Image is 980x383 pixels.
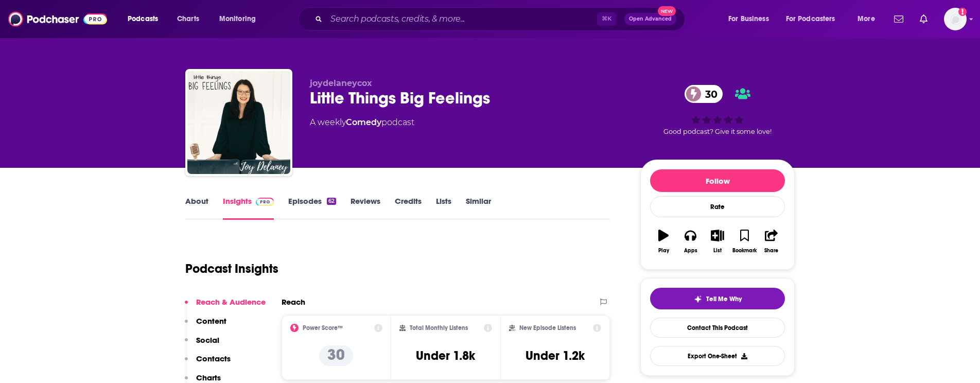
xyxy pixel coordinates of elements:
button: Bookmark [731,223,758,260]
button: open menu [850,11,888,27]
h2: New Episode Listens [519,324,576,332]
p: 30 [319,345,353,366]
h3: Under 1.2k [526,348,585,363]
a: 30 [685,85,723,103]
button: Contacts [185,354,231,373]
div: List [713,248,722,254]
div: Share [764,248,778,254]
a: Lists [436,196,451,220]
div: Apps [684,248,697,254]
span: For Business [728,12,769,26]
span: joydelaneycox [310,78,372,88]
img: User Profile [944,8,967,30]
button: Content [185,316,226,335]
img: Little Things Big Feelings [187,71,290,174]
div: 30Good podcast? Give it some love! [640,78,795,142]
p: Charts [196,373,221,382]
span: Charts [177,12,199,26]
h2: Power Score™ [303,324,343,332]
h2: Total Monthly Listens [410,324,468,332]
span: Monitoring [219,12,256,26]
a: Reviews [351,196,380,220]
a: Charts [170,11,205,27]
div: A weekly podcast [310,116,414,129]
div: 62 [327,198,336,205]
span: For Podcasters [786,12,835,26]
img: Podchaser Pro [256,198,274,206]
button: tell me why sparkleTell Me Why [650,288,785,309]
span: Good podcast? Give it some love! [663,128,772,135]
a: Credits [395,196,422,220]
button: Social [185,335,219,354]
button: open menu [212,11,269,27]
span: Logged in as ldigiovine [944,8,967,30]
span: Tell Me Why [706,295,742,303]
button: Follow [650,169,785,192]
div: Bookmark [732,248,757,254]
h1: Podcast Insights [185,261,278,276]
span: Open Advanced [629,16,672,22]
a: InsightsPodchaser Pro [223,196,274,220]
span: More [857,12,875,26]
a: Comedy [346,117,381,127]
h3: Under 1.8k [416,348,475,363]
a: Show notifications dropdown [916,10,932,28]
button: Export One-Sheet [650,346,785,366]
button: open menu [120,11,171,27]
p: Reach & Audience [196,297,266,307]
button: List [704,223,731,260]
svg: Add a profile image [958,8,967,16]
div: Play [658,248,669,254]
button: Apps [677,223,704,260]
p: Social [196,335,219,345]
a: Episodes62 [288,196,336,220]
span: Podcasts [128,12,158,26]
img: tell me why sparkle [694,295,702,303]
p: Content [196,316,226,326]
button: Share [758,223,785,260]
div: Rate [650,196,785,217]
button: open menu [721,11,782,27]
p: Contacts [196,354,231,363]
span: New [658,6,676,16]
a: Show notifications dropdown [890,10,907,28]
img: Podchaser - Follow, Share and Rate Podcasts [8,9,107,29]
span: ⌘ K [597,12,616,26]
a: Contact This Podcast [650,318,785,338]
div: Search podcasts, credits, & more... [308,7,695,31]
button: Show profile menu [944,8,967,30]
input: Search podcasts, credits, & more... [326,11,597,27]
a: Similar [466,196,491,220]
a: About [185,196,208,220]
button: Open AdvancedNew [624,13,676,25]
h2: Reach [282,297,305,307]
button: open menu [779,11,850,27]
span: 30 [695,85,723,103]
button: Play [650,223,677,260]
button: Reach & Audience [185,297,266,316]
